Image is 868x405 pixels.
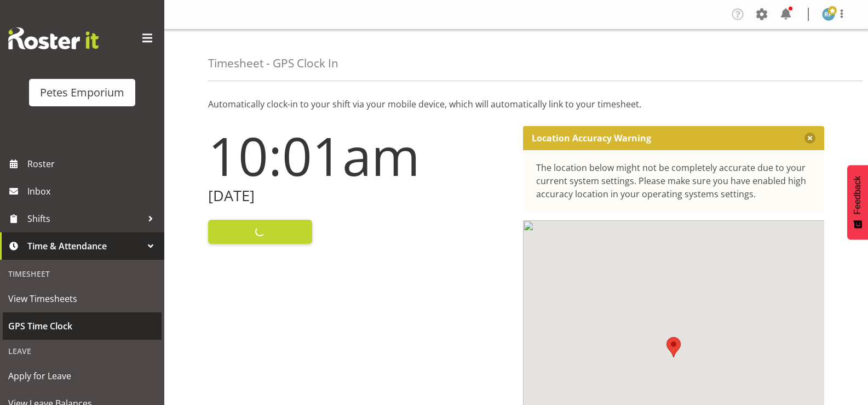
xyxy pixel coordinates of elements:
[3,312,162,340] a: GPS Time Clock
[208,57,338,70] h4: Timesheet - GPS Clock In
[3,263,162,285] div: Timesheet
[3,362,162,390] a: Apply for Leave
[27,183,159,199] span: Inbox
[847,165,868,239] button: Feedback - Show survey
[3,285,162,312] a: View Timesheets
[532,133,651,144] p: Location Accuracy Warning
[208,98,824,111] p: Automatically clock-in to your shift via your mobile device, which will automatically link to you...
[27,238,142,254] span: Time & Attendance
[8,27,99,49] img: Rosterit website logo
[3,340,162,362] div: Leave
[853,176,863,214] span: Feedback
[40,84,124,101] div: Petes Emporium
[8,368,156,384] span: Apply for Leave
[27,210,142,227] span: Shifts
[8,290,156,307] span: View Timesheets
[822,8,835,21] img: reina-puketapu721.jpg
[27,156,159,172] span: Roster
[8,318,156,334] span: GPS Time Clock
[804,133,815,144] button: Close message
[208,126,510,185] h1: 10:01am
[536,161,812,201] div: The location below might not be completely accurate due to your current system settings. Please m...
[208,187,510,204] h2: [DATE]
